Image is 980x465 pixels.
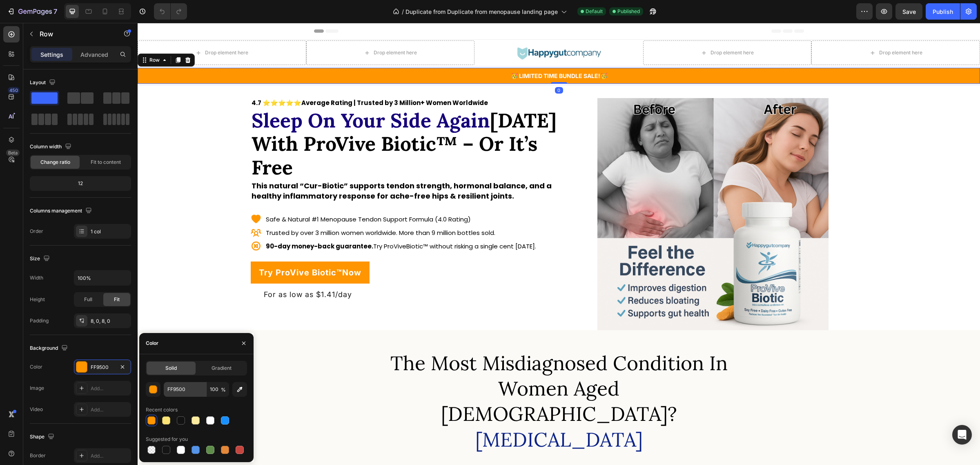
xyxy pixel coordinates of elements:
div: Width [30,274,43,282]
div: Add... [91,385,129,392]
div: Shape [30,431,56,443]
strong: 90-day money-back guarantee. [128,219,236,228]
p: 🥳 LIMITED TIME BUNDLE SALE!🥳 [2,49,840,57]
button: Save [895,3,922,20]
div: Border [30,452,46,459]
p: This natural “Cur-Biotic” supports tendon strength, hormonal balance, and a healthy inflammatory ... [114,158,421,178]
div: 0 [417,64,425,71]
div: Order [30,228,43,235]
span: % [221,386,226,393]
p: Safe & Natural #1 Menopause Tendon Support Formula (4.0 Rating) [128,191,399,202]
span: Published [617,8,640,15]
div: Recent colors [146,406,178,414]
div: 8, 0, 8, 0 [91,317,129,325]
div: FF9500 [91,364,114,371]
div: Image [30,385,44,392]
span: Fit [114,296,120,303]
a: Try ProVive Biotic™Now [113,239,232,261]
span: Full [84,296,92,303]
div: Column width [30,141,73,152]
p: Row [40,29,109,39]
div: Color [30,363,42,371]
span: [MEDICAL_DATA] [338,404,505,429]
strong: Now [205,245,224,255]
div: Open Intercom Messenger [952,425,972,445]
span: / [402,7,404,16]
div: Size [30,253,51,264]
iframe: Design area [138,23,980,465]
span: Duplicate from Duplicate from menopause landing page [405,7,558,16]
div: Publish [933,7,953,16]
div: 12 [31,178,129,189]
div: Video [30,406,43,413]
button: 7 [3,3,61,20]
strong: Try ProVive Biotic [121,245,199,255]
div: Drop element here [236,27,279,33]
span: Sleep On Your Side Again [114,85,352,110]
div: 450 [8,87,20,94]
span: Gradient [212,364,232,372]
p: Trusted by over 3 million women worldwide. More than 9 million bottles sold. [128,204,399,215]
h2: The Most Misdiagnosed Condition In Women Aged [DEMOGRAPHIC_DATA]? [250,327,593,431]
div: Add... [91,406,129,414]
p: For as low as $1.41/day [126,266,421,277]
strong: 4.7 ⭐⭐⭐⭐⭐Average Rating | Trusted by 3 Million+ Women Worldwide [114,76,350,84]
p: [DATE] With ProVive Biotic™ – Or It’s Free [114,86,421,156]
button: Publish [926,3,960,20]
p: Settings [40,50,63,59]
span: Default [586,8,603,15]
p: Try ProViveBiotic™ without risking a single cent [DATE]. [128,218,399,229]
div: Height [30,296,45,303]
div: Add... [91,452,129,460]
div: Background [30,343,69,354]
span: Fit to content [91,159,121,166]
span: Change ratio [40,159,70,166]
div: Drop element here [742,27,785,33]
img: gempages_585565993514828635-34dfcde5-4ff8-4e38-b35e-a065c1bdd435.png [379,24,463,37]
p: Advanced [80,50,108,59]
input: Eg: FFFFFF [164,382,206,397]
div: Beta [6,150,20,156]
img: gempages_585565993514828635-c10f2f2d-ad35-4986-b802-bdaeac72dae3.png [460,75,691,307]
div: Row [10,34,24,41]
p: 7 [53,7,57,16]
div: Columns management [30,206,94,217]
div: 1 col [91,228,129,235]
span: Solid [165,364,177,372]
span: Save [902,8,916,15]
div: Suggested for you [146,436,188,443]
input: Auto [74,271,131,285]
strong: ™ [199,245,205,255]
div: Color [146,340,158,347]
div: Drop element here [573,27,616,33]
div: Undo/Redo [154,3,187,20]
div: Padding [30,317,49,324]
div: Layout [30,77,57,88]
